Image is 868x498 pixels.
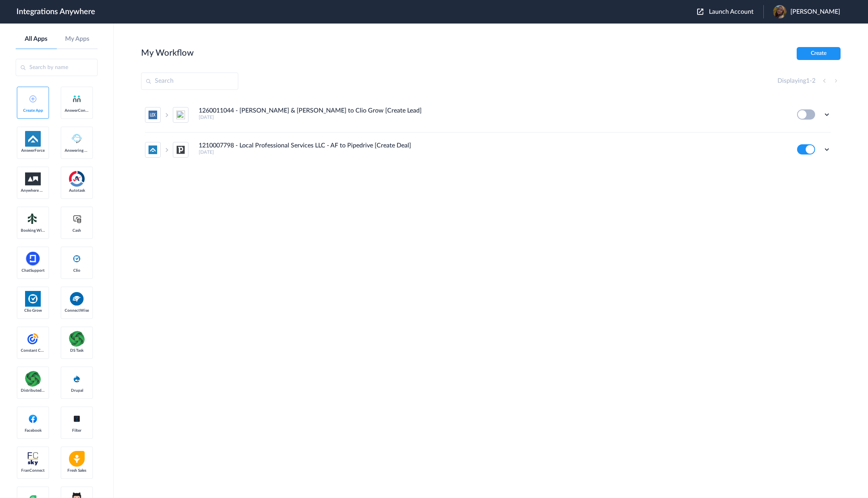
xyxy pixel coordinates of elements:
span: Constant Contact [21,348,45,353]
span: FranConnect [21,468,45,473]
span: 1 [806,78,810,84]
img: freshsales.png [69,451,85,467]
span: Cash [65,228,89,233]
img: Clio.jpg [25,291,41,307]
h1: Integrations Anywhere [16,7,95,16]
span: Distributed Source [21,388,45,393]
span: Launch Account [709,9,754,15]
span: [PERSON_NAME] [790,8,840,16]
span: Clio [65,268,89,273]
span: Booking Widget [21,228,45,233]
img: filter.png [69,412,85,425]
img: cash-logo.svg [72,214,82,224]
h4: 1260011044 - [PERSON_NAME] & [PERSON_NAME] to Clio Grow [Create Lead] [199,107,422,115]
img: Setmore_Logo.svg [25,212,41,226]
span: Filter [65,428,89,433]
img: chatsupport-icon.svg [25,251,41,267]
img: clio-logo.svg [72,254,82,264]
img: connectwise.png [69,291,85,306]
img: distributedSource.png [69,331,85,347]
span: Anywhere Works [21,188,45,193]
span: DS Task [65,348,89,353]
img: add-icon.svg [29,95,36,102]
h4: Displaying - [777,77,815,85]
span: ConnectWise [65,308,89,313]
a: My Apps [57,35,98,43]
span: 2 [812,78,815,84]
h4: 1210007798 - Local Professional Services LLC - AF to Pipedrive [Create Deal] [199,142,411,149]
span: Drupal [65,388,89,393]
h5: [DATE] [199,115,786,120]
span: Facebook [21,428,45,433]
img: FranConnect.png [25,451,41,467]
span: ChatSupport [21,268,45,273]
span: Answering Service [65,148,89,153]
img: af-app-logo.svg [25,131,41,147]
button: Launch Account [697,8,763,16]
button: Create [797,47,841,60]
img: drupal-logo.svg [72,374,82,383]
a: All Apps [16,35,57,43]
img: Answering_service.png [69,131,85,147]
img: sd4.jpg [773,5,786,18]
span: Create App [21,108,45,113]
h5: [DATE] [199,149,786,155]
input: Search by name [16,59,98,76]
img: distributedSource.png [25,371,41,387]
img: answerconnect-logo.svg [72,94,82,104]
img: facebook-logo.svg [28,414,38,423]
span: Fresh Sales [65,468,89,473]
span: AnswerConnect [65,108,89,113]
img: constant-contact.svg [25,331,41,347]
span: Clio Grow [21,308,45,313]
img: autotask.png [69,171,85,187]
span: AnswerForce [21,148,45,153]
img: aww.png [25,173,41,185]
span: Autotask [65,188,89,193]
img: launch-acct-icon.svg [697,9,703,15]
h2: My Workflow [141,48,194,58]
input: Search [141,73,238,90]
